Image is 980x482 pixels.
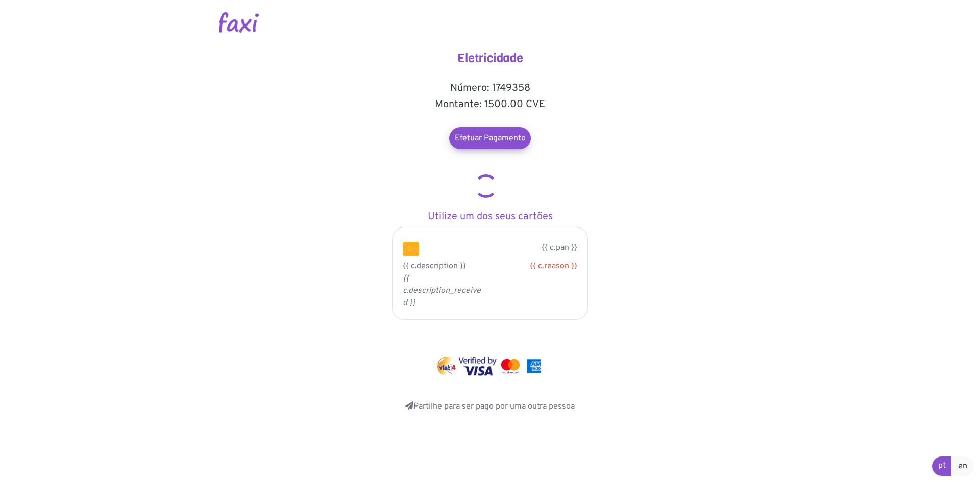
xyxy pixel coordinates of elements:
[434,242,577,254] p: {{ c.pan }}
[388,51,592,66] h4: Eletricidade
[498,260,577,272] div: {{ c.reason }}
[499,357,522,376] img: mastercard
[436,357,457,376] img: vinti4
[932,456,952,476] a: pt
[951,456,974,476] a: en
[458,357,497,376] img: visa
[405,401,575,412] a: Partilhe para ser pago por uma outra pessoa
[403,242,419,256] img: chip.png
[403,261,466,271] span: {{ c.description }}
[388,82,592,94] h5: Número: 1749358
[388,98,592,111] h5: Montante: 1500.00 CVE
[449,127,531,149] a: Efetuar Pagamento
[388,211,592,223] h5: Utilize um dos seus cartões
[524,357,544,376] img: mastercard
[403,273,481,308] i: {{ c.description_received }}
